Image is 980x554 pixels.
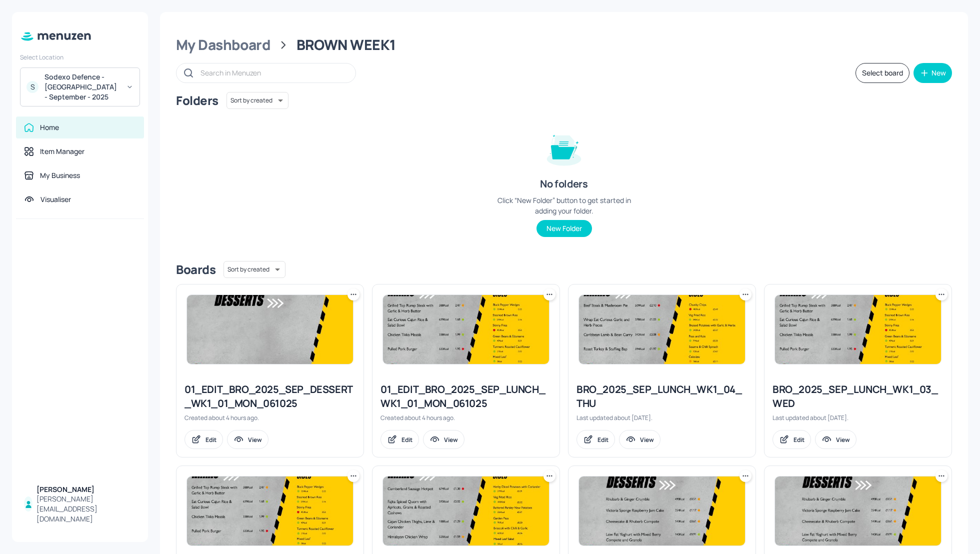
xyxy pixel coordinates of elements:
[576,413,747,422] div: Last updated about [DATE].
[579,295,745,364] img: 2025-09-02-1756822090548kzb2fzvvftb.jpeg
[200,65,345,80] input: Search in Menuzen
[772,413,943,422] div: Last updated about [DATE].
[36,484,136,494] div: [PERSON_NAME]
[176,261,215,277] div: Boards
[772,382,943,410] div: BRO_2025_SEP_LUNCH_WK1_03_WED
[44,72,120,102] div: Sodexo Defence - [GEOGRAPHIC_DATA] - September - 2025
[40,194,71,204] div: Visualiser
[26,81,38,93] div: S
[913,63,952,83] button: New
[223,259,285,279] div: Sort by created
[296,36,396,54] div: BROWN WEEK1
[383,295,549,364] img: 2025-05-08-1746705680877yauq63gr7pb.jpeg
[176,92,218,108] div: Folders
[36,494,136,524] div: [PERSON_NAME][EMAIL_ADDRESS][DOMAIN_NAME]
[576,382,747,410] div: BRO_2025_SEP_LUNCH_WK1_04_THU
[855,63,909,83] button: Select board
[176,36,270,54] div: My Dashboard
[539,123,589,173] img: folder-empty
[40,146,84,156] div: Item Manager
[401,435,412,444] div: Edit
[931,69,946,76] div: New
[579,476,745,545] img: 2025-05-08-1746712959214bni76kt6uui.jpeg
[793,435,804,444] div: Edit
[380,413,551,422] div: Created about 4 hours ago.
[489,195,639,216] div: Click “New Folder” button to get started in adding your folder.
[184,413,355,422] div: Created about 4 hours ago.
[836,435,850,444] div: View
[540,177,587,191] div: No folders
[444,435,458,444] div: View
[597,435,608,444] div: Edit
[187,476,353,545] img: 2025-05-08-1746705680877yauq63gr7pb.jpeg
[205,435,216,444] div: Edit
[226,90,288,110] div: Sort by created
[40,122,59,132] div: Home
[184,382,355,410] div: 01_EDIT_BRO_2025_SEP_DESSERT_WK1_01_MON_061025
[536,220,592,237] button: New Folder
[640,435,654,444] div: View
[380,382,551,410] div: 01_EDIT_BRO_2025_SEP_LUNCH_WK1_01_MON_061025
[775,476,941,545] img: 2025-05-08-1746712959214bni76kt6uui.jpeg
[383,476,549,545] img: 2025-09-02-1756826679897fx3a0mzhdb5.jpeg
[187,295,353,364] img: 2025-05-08-1746712450279cmjftoxozvn.jpeg
[20,53,140,61] div: Select Location
[775,295,941,364] img: 2025-05-08-1746705680877yauq63gr7pb.jpeg
[40,170,80,180] div: My Business
[248,435,262,444] div: View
